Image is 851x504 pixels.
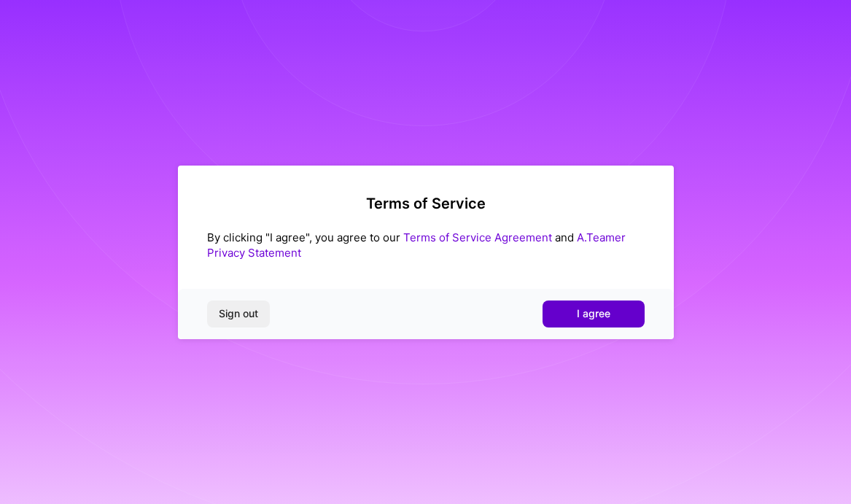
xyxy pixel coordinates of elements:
[577,306,610,321] span: I agree
[207,195,645,212] h2: Terms of Service
[207,230,645,260] div: By clicking "I agree", you agree to our and
[207,301,270,327] button: Sign out
[403,230,552,244] a: Terms of Service Agreement
[219,306,258,321] span: Sign out
[543,301,645,327] button: I agree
